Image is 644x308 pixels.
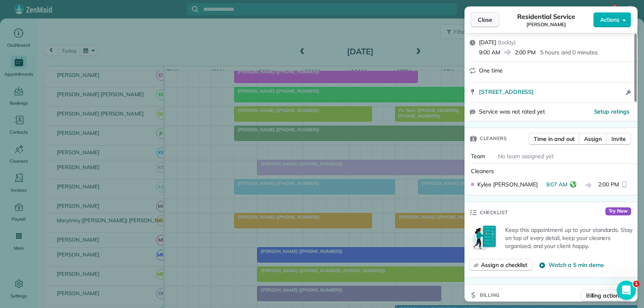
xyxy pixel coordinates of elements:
[579,133,607,145] button: Assign
[539,261,603,269] button: Watch a 5 min demo
[480,209,508,217] span: Checklist
[528,133,580,145] button: Time in and out
[517,12,575,21] span: Residential Service
[481,261,527,269] span: Assign a checklist
[605,207,631,215] span: Try Now
[534,135,574,143] span: Time in and out
[623,88,633,97] button: Open access information
[584,135,602,143] span: Assign
[606,133,631,145] button: Invite
[477,180,538,188] span: Kylee [PERSON_NAME]
[526,21,566,28] span: [PERSON_NAME]
[471,167,494,175] span: Cleaners
[586,291,622,300] span: Billing actions
[611,135,626,143] span: Invite
[479,88,623,96] a: [STREET_ADDRESS]
[480,134,507,143] span: Cleaners
[478,16,492,24] span: Close
[515,48,536,56] span: 2:00 PM
[471,12,499,27] button: Close
[471,153,485,160] span: Team
[479,48,500,56] span: 9:00 AM
[598,180,619,190] span: 2:00 PM
[505,226,633,250] p: Keep this appointment up to your standards. Stay on top of every detail, keep your cleaners organ...
[540,48,597,56] p: 5 hours and 0 minutes
[479,39,496,46] span: [DATE]
[600,16,619,24] span: Actions
[498,153,554,160] span: No team assigned yet
[546,180,568,190] span: 9:07 AM
[479,67,503,74] span: One time
[479,107,545,116] span: Service was not rated yet
[617,281,636,300] iframe: Intercom live chat
[594,107,630,116] button: Setup ratings
[469,259,533,271] button: Assign a checklist
[480,291,500,299] span: Billing
[498,39,516,46] span: ( today )
[549,261,603,269] span: Watch a 5 min demo
[479,88,534,96] span: [STREET_ADDRESS]
[633,281,640,287] span: 1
